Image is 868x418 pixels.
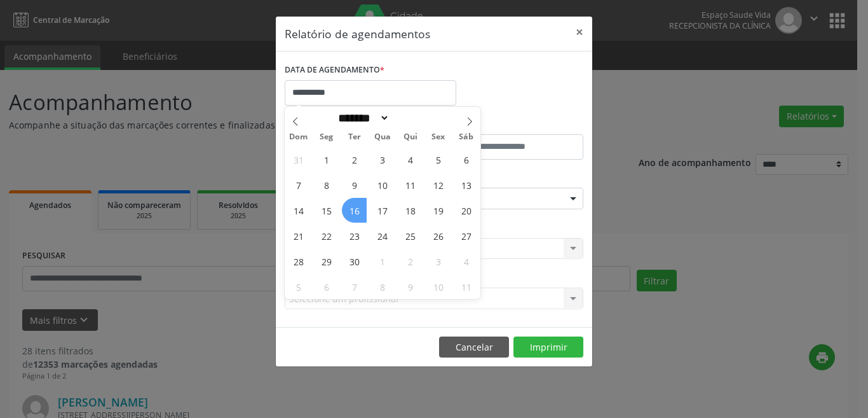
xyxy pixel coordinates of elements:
[370,249,395,274] span: Outubro 1, 2025
[342,249,367,274] span: Setembro 30, 2025
[454,249,478,274] span: Outubro 4, 2025
[370,147,395,172] span: Setembro 3, 2025
[454,274,478,299] span: Outubro 11, 2025
[426,172,451,197] span: Setembro 12, 2025
[398,147,423,172] span: Setembro 4, 2025
[341,133,369,141] span: Ter
[454,198,478,223] span: Setembro 20, 2025
[314,223,339,248] span: Setembro 22, 2025
[397,133,424,141] span: Qui
[313,133,341,141] span: Seg
[314,147,339,172] span: Setembro 1, 2025
[398,172,423,197] span: Setembro 11, 2025
[426,274,451,299] span: Outubro 10, 2025
[426,249,451,274] span: Outubro 3, 2025
[370,198,395,223] span: Setembro 17, 2025
[398,198,423,223] span: Setembro 18, 2025
[454,172,478,197] span: Setembro 13, 2025
[285,60,384,80] label: DATA DE AGENDAMENTO
[398,223,423,248] span: Setembro 25, 2025
[426,223,451,248] span: Setembro 26, 2025
[567,17,592,48] button: Close
[342,172,367,197] span: Setembro 9, 2025
[426,198,451,223] span: Setembro 19, 2025
[439,337,509,358] button: Cancelar
[426,147,451,172] span: Setembro 5, 2025
[314,249,339,274] span: Setembro 29, 2025
[314,172,339,197] span: Setembro 8, 2025
[437,115,583,134] label: ATÉ
[285,25,430,42] h5: Relatório de agendamentos
[334,111,390,125] select: Month
[370,274,395,299] span: Outubro 8, 2025
[513,337,583,358] button: Imprimir
[314,198,339,223] span: Setembro 15, 2025
[286,147,311,172] span: Agosto 31, 2025
[286,274,311,299] span: Outubro 5, 2025
[370,223,395,248] span: Setembro 24, 2025
[286,198,311,223] span: Setembro 14, 2025
[454,147,478,172] span: Setembro 6, 2025
[398,249,423,274] span: Outubro 2, 2025
[398,274,423,299] span: Outubro 9, 2025
[342,198,367,223] span: Setembro 16, 2025
[342,147,367,172] span: Setembro 2, 2025
[286,223,311,248] span: Setembro 21, 2025
[342,274,367,299] span: Outubro 7, 2025
[390,111,431,125] input: Year
[314,274,339,299] span: Outubro 6, 2025
[424,133,452,141] span: Sex
[342,223,367,248] span: Setembro 23, 2025
[369,133,397,141] span: Qua
[286,249,311,274] span: Setembro 28, 2025
[286,172,311,197] span: Setembro 7, 2025
[285,133,313,141] span: Dom
[452,133,480,141] span: Sáb
[454,223,478,248] span: Setembro 27, 2025
[370,172,395,197] span: Setembro 10, 2025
